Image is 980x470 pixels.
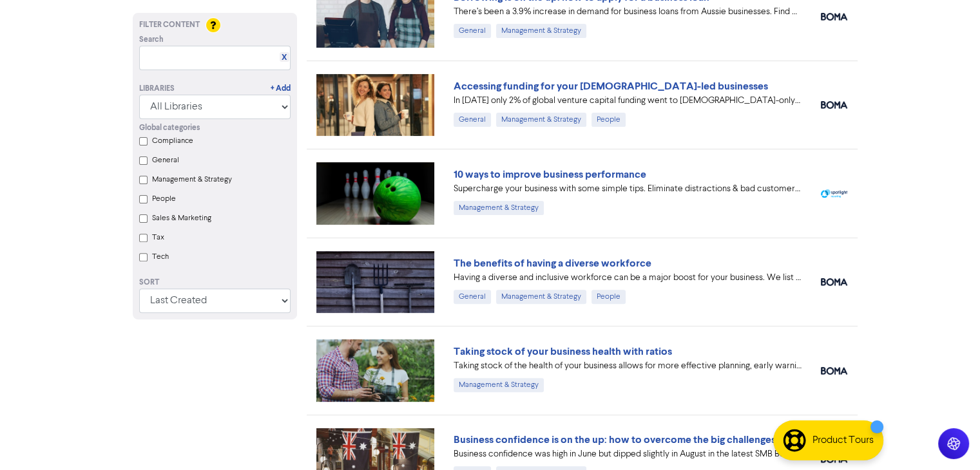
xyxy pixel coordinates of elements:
[821,189,847,198] img: spotlight
[152,135,193,147] label: Compliance
[591,113,626,127] div: People
[454,378,544,392] div: Management & Strategy
[152,155,179,166] label: General
[454,80,768,93] a: Accessing funding for your [DEMOGRAPHIC_DATA]-led businesses
[916,408,980,470] iframe: Chat Widget
[454,257,651,270] a: The benefits of having a diverse workforce
[152,212,211,224] label: Sales & Marketing
[282,53,287,62] a: X
[139,83,175,95] div: Libraries
[454,345,672,358] a: Taking stock of your business health with ratios
[591,290,626,304] div: People
[454,290,491,304] div: General
[454,447,802,461] div: Business confidence was high in June but dipped slightly in August in the latest SMB Business Ins...
[152,251,169,263] label: Tech
[454,182,802,196] div: Supercharge your business with some simple tips. Eliminate distractions & bad customers, get a pl...
[496,113,586,127] div: Management & Strategy
[152,232,164,243] label: Tax
[454,5,802,19] div: There’s been a 3.9% increase in demand for business loans from Aussie businesses. Find out the be...
[454,271,802,285] div: Having a diverse and inclusive workforce can be a major boost for your business. We list four of ...
[139,19,291,31] div: Filter Content
[454,359,802,373] div: Taking stock of the health of your business allows for more effective planning, early warning abo...
[496,24,586,38] div: Management & Strategy
[139,34,164,46] span: Search
[139,277,291,288] div: Sort
[152,174,232,185] label: Management & Strategy
[454,24,491,38] div: General
[821,13,847,21] img: boma
[454,201,544,215] div: Management & Strategy
[821,101,847,109] img: boma
[454,433,776,446] a: Business confidence is on the up: how to overcome the big challenges
[152,193,176,205] label: People
[454,168,646,181] a: 10 ways to improve business performance
[454,113,491,127] div: General
[271,83,291,95] a: + Add
[139,122,291,134] div: Global categories
[821,278,847,286] img: boma
[496,290,586,304] div: Management & Strategy
[821,367,847,375] img: boma_accounting
[454,94,802,108] div: In 2024 only 2% of global venture capital funding went to female-only founding teams. We highligh...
